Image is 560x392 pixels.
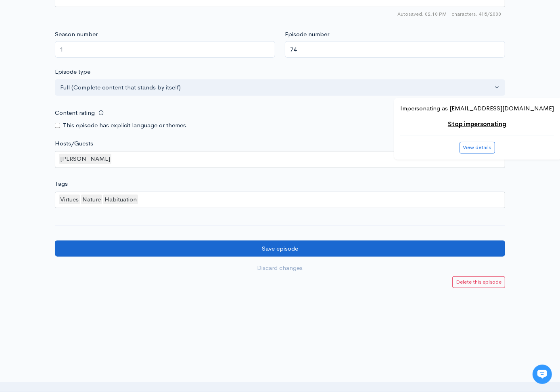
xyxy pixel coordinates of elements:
button: Full (Complete content that stands by itself) [55,79,505,96]
iframe: gist-messenger-bubble-iframe [533,365,552,384]
p: Impersonating as [EMAIL_ADDRESS][DOMAIN_NAME] [400,104,554,113]
span: Autosaved: 02:10 PM [397,10,447,18]
small: Delete this episode [456,278,501,285]
button: View details [460,142,495,153]
label: Episode number [285,30,329,39]
div: Full (Complete content that stands by itself) [60,83,493,92]
label: Episode type [55,67,90,77]
span: New conversation [52,112,97,118]
label: Season number [55,30,98,39]
input: Search articles [23,151,144,168]
div: Nature [81,195,102,205]
p: Find an answer quickly [11,138,150,148]
label: This episode has explicit language or themes. [63,121,188,130]
div: Habituation [103,195,138,205]
h1: Hi 👋 [12,39,149,52]
input: Save episode [55,241,505,257]
button: New conversation [13,107,149,123]
label: Hosts/Guests [55,139,93,148]
div: Virtues [59,195,80,205]
a: Delete this episode [452,276,505,288]
h2: Just let us know if you need anything and we'll be happy to help! 🙂 [12,54,149,92]
input: Enter episode number [285,41,505,58]
label: Content rating [55,105,95,121]
span: 415/2000 [451,10,501,18]
input: Enter season number for this episode [55,41,275,58]
div: [PERSON_NAME] [59,154,111,164]
a: Stop impersonating [448,120,506,128]
a: Discard changes [55,260,505,276]
label: Tags [55,179,68,189]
